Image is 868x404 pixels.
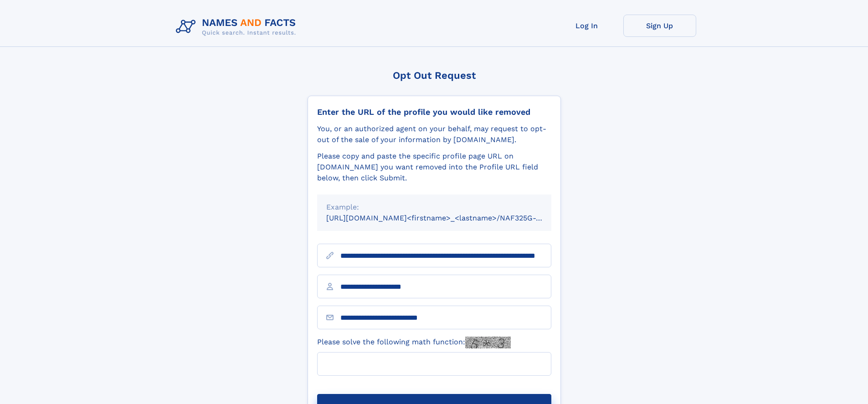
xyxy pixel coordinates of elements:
div: Example: [326,202,542,213]
a: Sign Up [623,15,696,37]
label: Please solve the following math function: [317,337,511,348]
div: Opt Out Request [308,70,561,81]
img: Logo Names and Facts [172,15,303,39]
div: Enter the URL of the profile you would like removed [317,107,551,117]
small: [URL][DOMAIN_NAME]<firstname>_<lastname>/NAF325G-xxxxxxxx [326,214,569,222]
div: You, or an authorized agent on your behalf, may request to opt-out of the sale of your informatio... [317,123,551,145]
a: Log In [550,15,623,37]
div: Please copy and paste the specific profile page URL on [DOMAIN_NAME] you want removed into the Pr... [317,151,551,184]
